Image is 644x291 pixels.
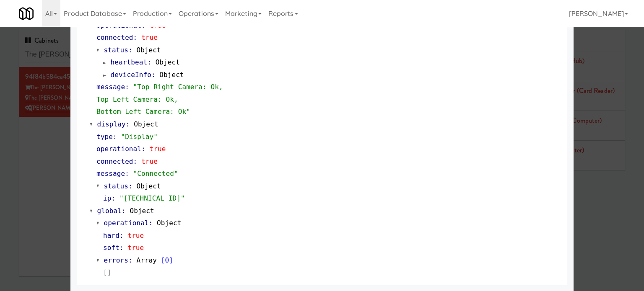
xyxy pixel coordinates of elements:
[103,232,119,239] span: hard
[19,6,34,21] img: Micromart
[150,21,166,29] span: true
[133,157,138,165] span: :
[113,133,117,141] span: :
[97,120,126,128] span: display
[136,46,161,54] span: Object
[128,182,132,190] span: :
[128,256,132,264] span: :
[134,120,158,128] span: Object
[119,232,124,239] span: :
[141,157,158,165] span: true
[136,182,161,190] span: Object
[127,244,144,252] span: true
[165,256,169,264] span: 0
[111,71,151,79] span: deviceInfo
[125,170,129,178] span: :
[104,46,128,54] span: status
[96,83,223,116] span: "Top Right Camera: Ok, Top Left Camera: Ok, Bottom Left Camera: Ok"
[104,182,128,190] span: status
[96,145,141,153] span: operational
[126,120,130,128] span: :
[133,170,178,178] span: "Connected"
[96,83,125,91] span: message
[141,33,158,41] span: true
[104,256,128,264] span: errors
[156,58,180,66] span: Object
[103,194,111,202] span: ip
[141,145,145,153] span: :
[125,83,129,91] span: :
[150,145,166,153] span: true
[159,71,184,79] span: Object
[151,71,156,79] span: :
[122,207,126,215] span: :
[96,133,113,141] span: type
[133,33,138,41] span: :
[147,58,151,66] span: :
[128,46,132,54] span: :
[121,133,158,141] span: "Display"
[157,219,181,227] span: Object
[97,207,122,215] span: global
[141,21,145,29] span: :
[127,232,144,239] span: true
[169,256,173,264] span: ]
[119,194,185,202] span: "[TECHNICAL_ID]"
[130,207,154,215] span: Object
[111,58,148,66] span: heartbeat
[96,21,141,29] span: operational
[161,256,165,264] span: [
[96,33,133,41] span: connected
[96,157,133,165] span: connected
[104,219,149,227] span: operational
[149,219,153,227] span: :
[103,244,119,252] span: soft
[119,244,124,252] span: :
[136,256,157,264] span: Array
[96,170,125,178] span: message
[111,194,115,202] span: :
